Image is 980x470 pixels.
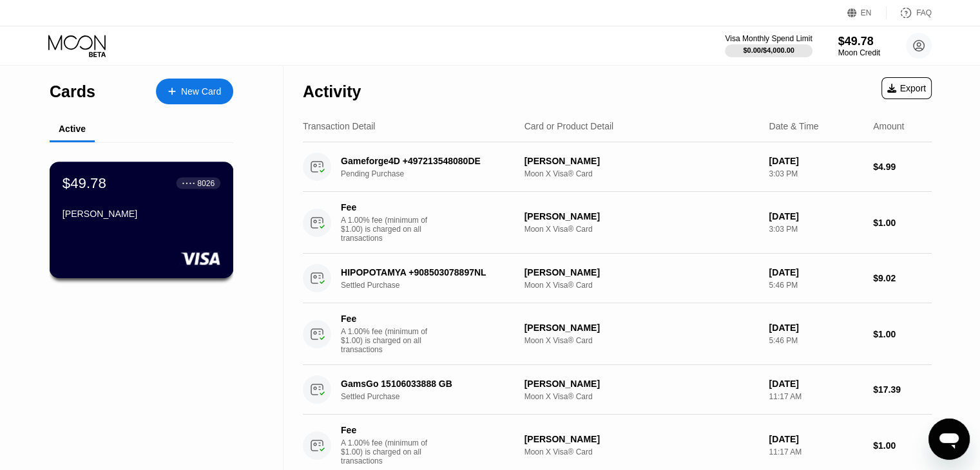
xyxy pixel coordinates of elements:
div: 5:46 PM [769,281,863,290]
div: Moon X Visa® Card [524,169,759,178]
div: Card or Product Detail [524,121,614,131]
div: Moon X Visa® Card [524,336,759,345]
div: A 1.00% fee (minimum of $1.00) is charged on all transactions [341,216,437,243]
div: Gameforge4D +497213548080DE [341,156,517,166]
div: Settled Purchase [341,392,531,401]
div: $49.78 [62,174,106,191]
div: Pending Purchase [341,169,531,178]
div: Amount [873,121,904,131]
div: 8026 [197,178,215,187]
div: ● ● ● ● [182,181,195,185]
div: Moon X Visa® Card [524,281,759,290]
div: $1.00 [873,218,932,228]
div: Export [881,77,932,99]
div: $9.02 [873,273,932,283]
div: HIPOPOTAMYA +908503078897NL [341,267,517,277]
div: [PERSON_NAME] [62,209,220,219]
div: Export [887,83,926,93]
div: Fee [341,425,431,435]
div: Moon X Visa® Card [524,225,759,234]
div: FAQ [887,6,932,19]
div: [PERSON_NAME] [524,156,759,166]
div: $4.99 [873,162,932,172]
div: [PERSON_NAME] [524,323,759,333]
div: $1.00 [873,329,932,339]
div: Transaction Detail [303,121,375,131]
div: New Card [156,79,233,104]
div: Active [59,124,86,134]
div: FeeA 1.00% fee (minimum of $1.00) is charged on all transactions[PERSON_NAME]Moon X Visa® Card[DA... [303,303,932,365]
div: HIPOPOTAMYA +908503078897NLSettled Purchase[PERSON_NAME]Moon X Visa® Card[DATE]5:46 PM$9.02 [303,254,932,303]
div: Visa Monthly Spend Limit$0.00/$4,000.00 [725,34,812,57]
div: [PERSON_NAME] [524,211,759,221]
div: $49.78 [838,35,880,48]
div: FAQ [916,8,932,17]
div: [DATE] [769,267,863,277]
div: A 1.00% fee (minimum of $1.00) is charged on all transactions [341,438,437,465]
div: Moon X Visa® Card [524,392,759,401]
div: [PERSON_NAME] [524,267,759,277]
div: [DATE] [769,434,863,444]
div: [DATE] [769,156,863,166]
div: EN [861,8,872,17]
div: $49.78Moon Credit [838,35,880,57]
div: $1.00 [873,440,932,451]
div: Visa Monthly Spend Limit [725,34,812,43]
div: Date & Time [769,121,818,131]
div: 11:17 AM [769,392,863,401]
div: Fee [341,202,431,212]
div: EN [847,6,887,19]
div: Cards [50,82,95,101]
div: $0.00 / $4,000.00 [743,46,794,54]
div: 3:03 PM [769,169,863,178]
div: 3:03 PM [769,225,863,234]
div: FeeA 1.00% fee (minimum of $1.00) is charged on all transactions[PERSON_NAME]Moon X Visa® Card[DA... [303,192,932,254]
div: Settled Purchase [341,281,531,290]
div: $49.78● ● ● ●8026[PERSON_NAME] [50,162,233,277]
div: $17.39 [873,384,932,395]
div: Activity [303,82,361,101]
div: Fee [341,314,431,324]
div: New Card [181,86,221,97]
div: 11:17 AM [769,447,863,456]
div: [DATE] [769,211,863,221]
div: GamsGo 15106033888 GBSettled Purchase[PERSON_NAME]Moon X Visa® Card[DATE]11:17 AM$17.39 [303,365,932,415]
div: [DATE] [769,323,863,333]
div: Moon X Visa® Card [524,447,759,456]
iframe: Button to launch messaging window [928,418,970,460]
div: Moon Credit [838,48,880,57]
div: [DATE] [769,379,863,389]
div: A 1.00% fee (minimum of $1.00) is charged on all transactions [341,327,437,354]
div: 5:46 PM [769,336,863,345]
div: [PERSON_NAME] [524,379,759,389]
div: GamsGo 15106033888 GB [341,379,517,389]
div: [PERSON_NAME] [524,434,759,444]
div: Gameforge4D +497213548080DEPending Purchase[PERSON_NAME]Moon X Visa® Card[DATE]3:03 PM$4.99 [303,142,932,192]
